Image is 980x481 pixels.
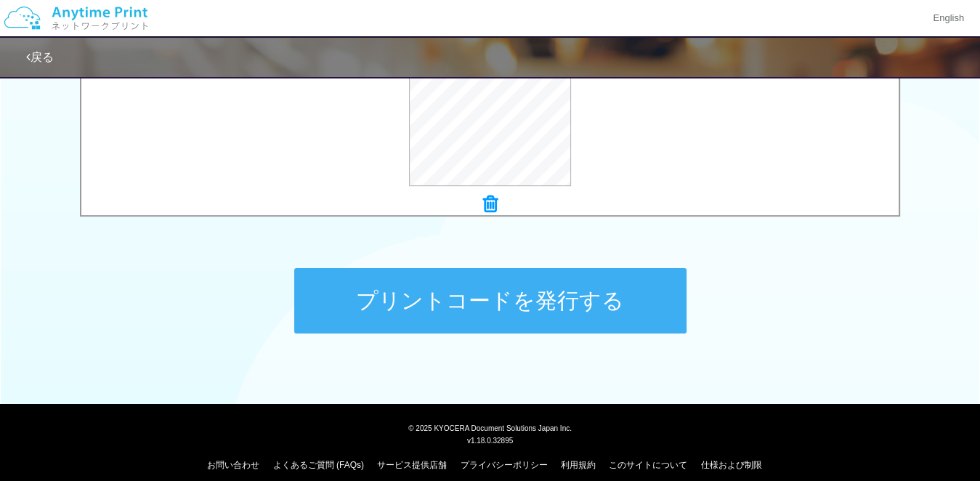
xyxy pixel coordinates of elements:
a: 利用規約 [561,460,596,470]
a: サービス提供店舗 [377,460,447,470]
a: プライバシーポリシー [461,460,548,470]
a: 仕様および制限 [701,460,762,470]
button: プリントコードを発行する [294,268,687,334]
span: v1.18.0.32895 [467,436,513,445]
a: 戻る [26,51,54,63]
a: よくあるご質問 (FAQs) [273,460,364,470]
a: このサイトについて [609,460,687,470]
span: © 2025 KYOCERA Document Solutions Japan Inc. [408,423,572,432]
a: お問い合わせ [207,460,259,470]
